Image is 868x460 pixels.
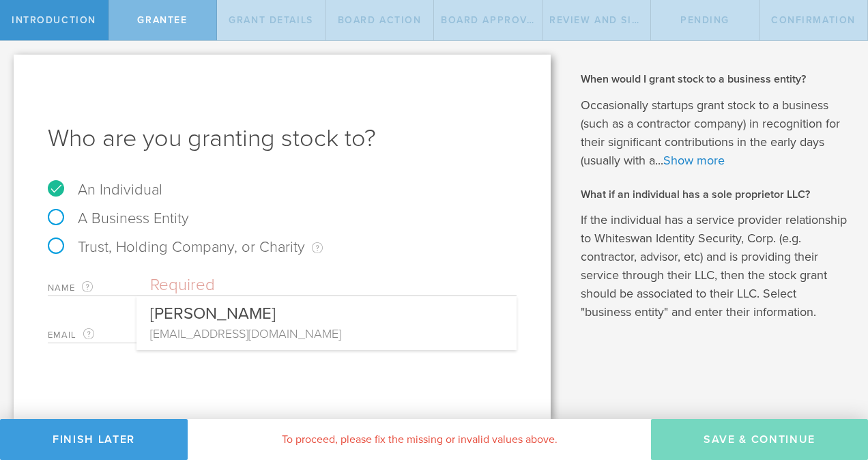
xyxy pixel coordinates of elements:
[150,325,503,343] div: [EMAIL_ADDRESS][DOMAIN_NAME]
[137,14,187,26] span: Grantee
[48,210,189,227] label: A Business Entity
[581,187,848,202] h2: What if an individual has a sole proprietor LLC?
[48,122,517,155] h1: Who are you granting stock to?
[771,14,856,26] span: Confirmation
[680,14,729,26] span: Pending
[581,96,848,170] p: Occasionally startups grant stock to a business (such as a contractor company) in recognition for...
[48,327,150,343] label: Email
[136,296,517,350] div: [PERSON_NAME] [EMAIL_ADDRESS][DOMAIN_NAME]
[48,280,150,296] label: Name
[651,419,868,460] button: Save & Continue
[581,211,848,321] p: If the individual has a service provider relationship to Whiteswan Identity Security, Corp. (e.g....
[441,14,540,26] span: Board Approval
[229,14,313,26] span: Grant Details
[338,14,422,26] span: Board Action
[549,14,648,26] span: Review and Sign
[150,296,503,325] div: [PERSON_NAME]
[12,14,96,26] span: Introduction
[581,72,848,87] h2: When would I grant stock to a business entity?
[48,181,162,199] label: An Individual
[48,238,323,256] label: Trust, Holding Company, or Charity
[150,275,517,296] input: Required
[188,419,651,460] div: To proceed, please fix the missing or invalid values above.
[663,153,725,168] a: Show more
[800,354,868,419] iframe: Chat Widget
